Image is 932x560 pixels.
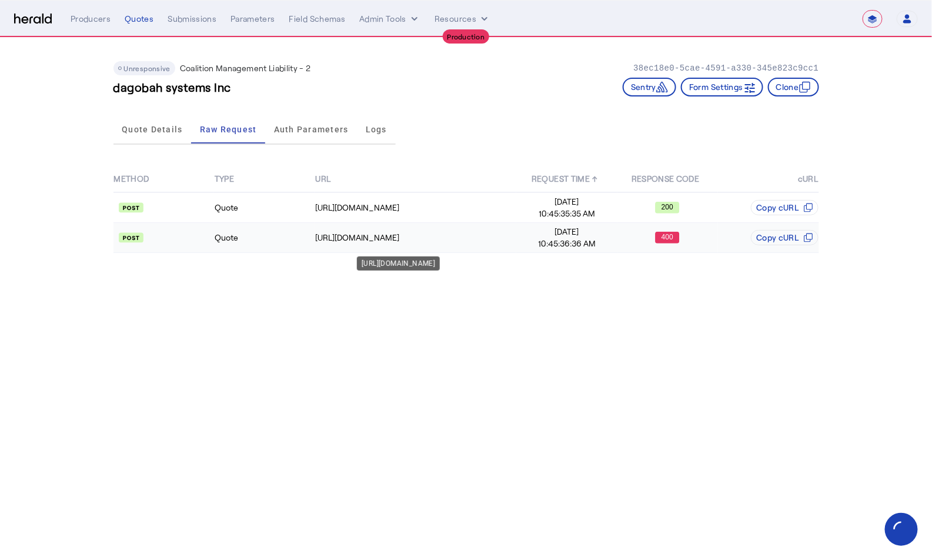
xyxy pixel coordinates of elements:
td: Quote [214,223,315,253]
span: Logs [366,125,387,134]
button: Sentry [623,78,676,96]
text: 400 [662,233,673,241]
th: RESPONSE CODE [617,166,718,192]
span: Raw Request [200,125,257,134]
button: Copy cURL [751,230,818,245]
div: Producers [71,13,111,25]
th: cURL [718,166,819,192]
th: TYPE [214,166,315,192]
th: METHOD [113,166,214,192]
div: [URL][DOMAIN_NAME] [315,232,516,244]
div: [URL][DOMAIN_NAME] [357,256,440,271]
div: Production [443,29,490,44]
th: REQUEST TIME [516,166,617,192]
button: Form Settings [681,78,763,96]
div: Field Schemas [289,13,346,25]
span: Auth Parameters [274,125,349,134]
td: Quote [214,192,315,223]
div: Quotes [125,13,153,25]
button: Copy cURL [751,200,818,215]
h3: dagobah systems Inc [113,79,232,95]
span: 10:45:36:36 AM [517,238,616,249]
th: URL [315,166,516,192]
span: ↑ [592,174,597,184]
span: [DATE] [517,226,616,238]
p: 38ec18e0-5cae-4591-a330-345e823c9cc1 [633,62,819,74]
p: Coalition Management Liability - 2 [180,62,311,74]
button: Clone [768,78,819,96]
button: internal dropdown menu [359,13,420,25]
span: 10:45:35:35 AM [517,208,616,219]
span: Unresponsive [124,64,171,72]
img: Herald Logo [14,14,52,25]
div: Submissions [168,13,216,25]
div: [URL][DOMAIN_NAME] [315,202,516,214]
button: Resources dropdown menu [435,13,490,25]
span: [DATE] [517,196,616,208]
text: 200 [662,203,673,211]
div: Parameters [231,13,275,25]
span: Quote Details [122,125,182,134]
